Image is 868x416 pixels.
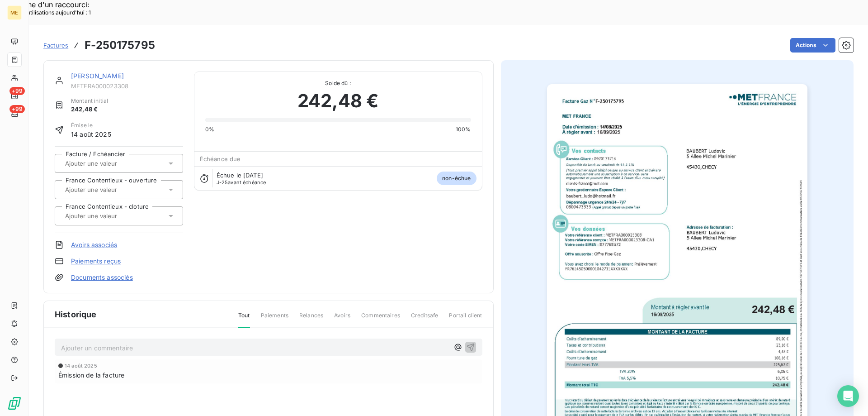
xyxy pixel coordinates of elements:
span: Montant initial [71,97,108,105]
a: Documents associés [71,273,133,282]
span: 242,48 € [71,105,108,114]
div: Open Intercom Messenger [837,385,859,407]
span: Solde dû : [205,79,471,87]
span: Historique [55,308,97,320]
span: 14 août 2025 [71,129,111,139]
a: Paiements reçus [71,257,121,266]
span: J-25 [217,179,228,186]
img: Logo LeanPay [7,396,22,411]
span: 100% [456,125,471,134]
span: Émission de la facture [58,370,124,380]
span: Creditsafe [411,311,439,327]
span: Commentaires [361,311,400,327]
span: 242,48 € [297,87,378,115]
span: Factures [43,42,68,49]
input: Ajouter une valeur [64,186,155,194]
span: Tout [238,311,250,328]
span: +99 [9,105,25,113]
span: +99 [9,87,25,95]
span: Émise le [71,121,111,129]
span: Avoirs [334,311,350,327]
span: non-échue [437,172,476,185]
span: 14 août 2025 [65,363,97,368]
input: Ajouter une valeur [64,212,155,220]
a: +99 [7,89,21,103]
span: Échéance due [200,155,241,163]
a: Factures [43,41,68,50]
span: 0% [205,125,214,134]
span: Échue le [DATE] [217,172,263,179]
span: Paiements [261,311,288,327]
span: METFRA000023308 [71,82,183,90]
h3: F-250175795 [85,37,155,53]
span: avant échéance [217,180,266,185]
a: Avoirs associés [71,240,117,249]
button: Actions [790,38,835,53]
span: Portail client [449,311,482,327]
input: Ajouter une valeur [64,159,155,167]
span: Relances [299,311,323,327]
a: +99 [7,107,21,121]
a: [PERSON_NAME] [71,72,124,80]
